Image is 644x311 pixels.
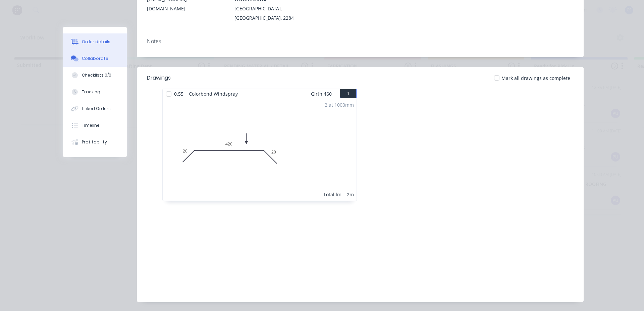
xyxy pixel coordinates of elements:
div: 2 at 1000mm [325,101,354,108]
div: Notes [147,38,574,44]
div: 020420202 at 1000mmTotal lm2m [163,99,357,201]
div: Total lm [323,191,341,198]
div: Order details [82,39,110,45]
span: 0.55 [171,89,186,99]
button: Order details [63,33,127,50]
div: Linked Orders [82,106,111,112]
button: Checklists 0/0 [63,67,127,84]
button: Tracking [63,84,127,100]
span: Girth 460 [311,89,332,99]
button: Timeline [63,117,127,134]
div: Profitability [82,139,107,145]
button: Linked Orders [63,100,127,117]
span: Mark all drawings as complete [501,75,570,82]
div: Checklists 0/0 [82,72,111,78]
div: Timeline [82,122,100,128]
button: Collaborate [63,50,127,67]
span: Colorbond Windspray [186,89,240,99]
button: 1 [340,89,357,98]
button: Profitability [63,134,127,150]
div: Drawings [147,74,171,82]
div: Collaborate [82,56,108,62]
div: Tracking [82,89,100,95]
div: 2m [347,191,354,198]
